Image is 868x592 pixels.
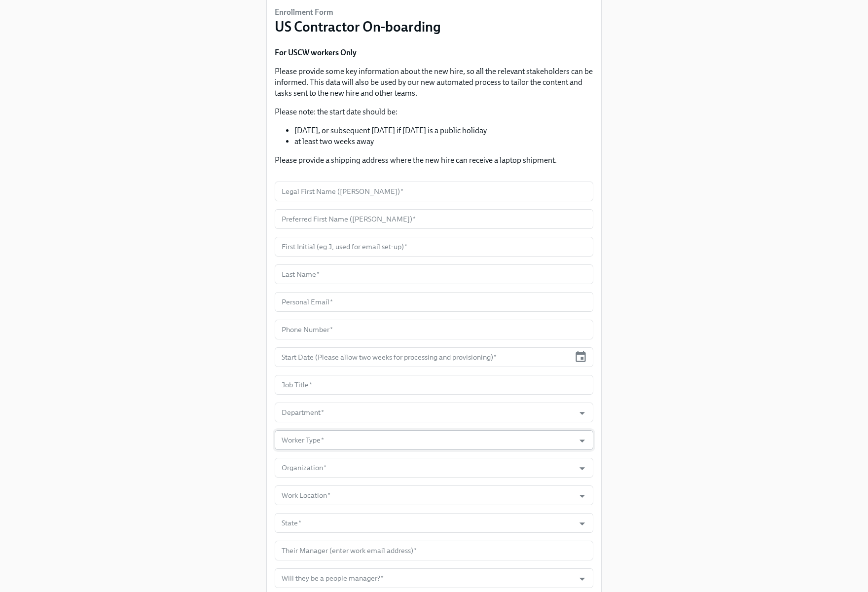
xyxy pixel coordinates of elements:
button: Open [575,571,590,587]
p: Please provide some key information about the new hire, so all the relevant stakeholders can be i... [275,66,593,99]
li: at least two weeks away [294,136,593,147]
li: [DATE], or subsequent [DATE] if [DATE] is a public holiday [294,125,593,136]
button: Open [575,406,590,421]
strong: For USCW workers Only [275,48,357,57]
h6: Enrollment Form [275,7,441,18]
button: Open [575,461,590,476]
p: Please provide a shipping address where the new hire can receive a laptop shipment. [275,155,593,166]
p: Please note: the start date should be: [275,107,593,117]
input: MM/DD/YYYY [275,347,570,367]
h3: US Contractor On-boarding [275,18,441,36]
button: Open [575,516,590,531]
button: Open [575,433,590,448]
button: Open [575,488,590,504]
